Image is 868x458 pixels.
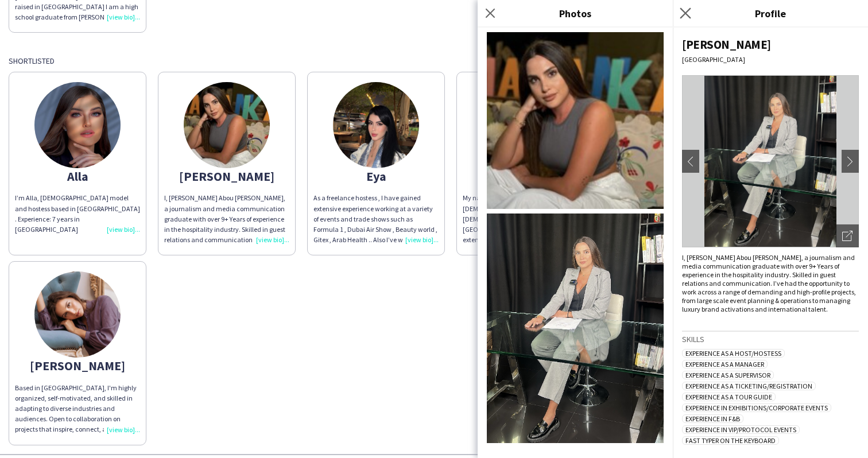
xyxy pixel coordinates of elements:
span: Experience as a Tour Guide [682,393,776,401]
h3: Photos [478,6,673,21]
span: Experience as a Manager [682,360,768,368]
div: I’m Alla, [DEMOGRAPHIC_DATA] model and hostess based in [GEOGRAPHIC_DATA] . Experience: 7 years i... [15,193,140,235]
span: Experience in Exhibitions/Corporate Events [682,403,831,412]
img: thumb-67ed887931560.jpeg [333,82,419,168]
div: [GEOGRAPHIC_DATA] [682,55,859,64]
span: Experience as a Ticketing/Registration [682,382,816,390]
div: As a freelance hostess , I have gained extensive experience working at a variety of events and tr... [313,193,439,245]
span: Experience in F&B [682,414,743,423]
img: Crew photo 1088910 [487,214,664,443]
div: I, [PERSON_NAME] Abou [PERSON_NAME], a journalism and media communication graduate with over 9+ Y... [164,193,289,245]
img: Crew avatar or photo [682,75,859,247]
div: [PERSON_NAME] [682,37,859,52]
img: Crew photo 0 [487,32,664,209]
img: thumb-54f12c2b-b5a2-4f22-95f6-81343077e99d.jpg [34,271,121,358]
span: Experience in VIP/Protocol Events [682,425,800,434]
img: thumb-6876d62b12ee4.jpeg [184,82,270,168]
img: thumb-639afa4a80f26.jpeg [34,82,121,168]
div: Based in [GEOGRAPHIC_DATA], I'm highly organized, self-motivated, and skilled in adapting to dive... [15,383,140,435]
div: [PERSON_NAME] [164,171,289,181]
span: Fast Typer on the Keyboard [682,436,779,445]
div: Open photos pop-in [836,224,859,247]
h3: Skills [682,334,859,344]
div: I, [PERSON_NAME] Abou [PERSON_NAME], a journalism and media communication graduate with over 9+ Y... [682,253,859,313]
span: Experience as a Host/Hostess [682,349,785,358]
div: [PERSON_NAME] [15,360,140,371]
div: [PERSON_NAME] [463,171,588,181]
div: Eya [313,171,439,181]
div: Alla [15,171,140,181]
h3: Profile [673,6,868,21]
div: Shortlisted [9,56,859,66]
div: My name is [PERSON_NAME], I’m half [DEMOGRAPHIC_DATA] and half [DEMOGRAPHIC_DATA], and I’ve been ... [463,193,588,245]
span: Experience as a Supervisor [682,371,774,379]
